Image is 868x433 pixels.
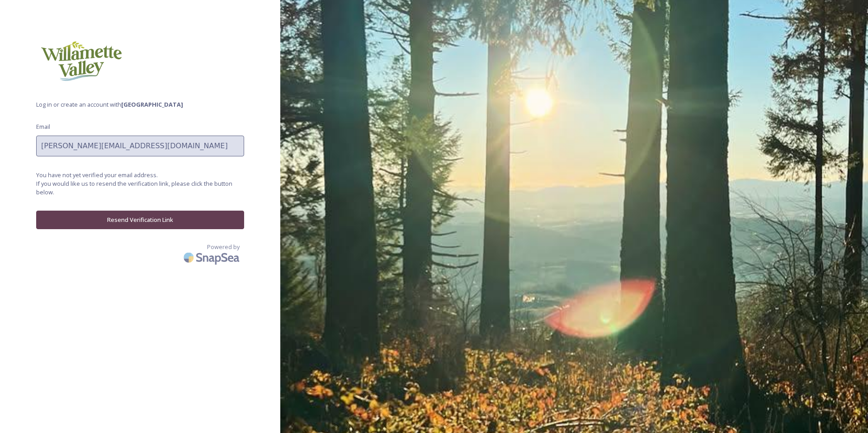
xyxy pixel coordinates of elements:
[181,247,244,268] img: SnapSea Logo
[36,211,244,229] button: Resend Verification Link
[121,100,183,108] strong: [GEOGRAPHIC_DATA]
[36,36,127,87] img: logo-wvva.png
[36,171,244,179] span: You have not yet verified your email address.
[36,122,50,131] span: Email
[36,136,244,156] input: john.doe@snapsea.io
[207,243,240,251] span: Powered by
[36,179,244,197] span: If you would like us to resend the verification link, please click the button below.
[36,100,244,109] span: Log in or create an account with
